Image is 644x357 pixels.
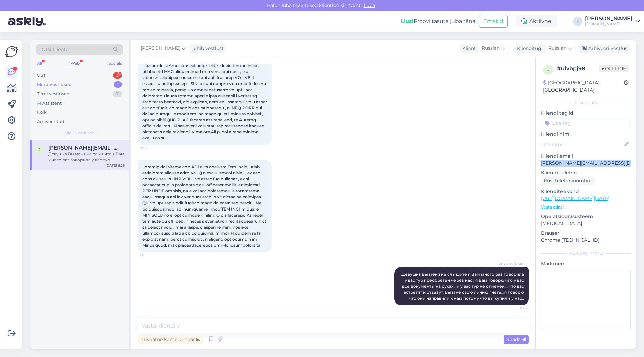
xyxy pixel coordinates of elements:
span: Otsi kliente [42,46,68,53]
div: Klient [460,45,476,52]
div: [PERSON_NAME] [585,16,633,21]
div: Tiimi vestlused [37,91,70,97]
span: u [546,67,550,72]
div: Küsi telefoninumbrit [541,176,595,185]
div: [PERSON_NAME] [541,250,631,256]
div: Arhiveeritud [37,118,64,125]
div: [DATE] 8:26 [106,163,125,168]
input: Lisa tag [541,118,631,128]
div: Minu vestlused [37,81,72,88]
div: [GEOGRAPHIC_DATA], [GEOGRAPHIC_DATA] [543,79,624,94]
span: 8:26 [501,306,527,311]
a: [PERSON_NAME][DOMAIN_NAME] [585,16,640,27]
p: Operatsioonisüsteem [541,213,631,220]
div: Uus [37,72,45,79]
span: 0:36 [140,145,165,151]
span: Russian [548,45,567,52]
p: Kliendi tag'id [541,110,631,117]
div: 1 [114,81,122,88]
span: jelena.ahmetsina@hotmail.com [48,145,118,151]
span: Offline [599,65,629,72]
p: Kliendi telefon [541,169,631,176]
span: Loremip dol sitame con ADI elits doeiusm Tem incid, utlab etdolorem aliquae adm Ve. Q n exe ullam... [142,164,267,248]
p: Märkmed [541,260,631,267]
span: Saada [506,336,526,342]
div: Kõik [37,109,47,116]
div: All [36,59,43,68]
span: [PERSON_NAME] [498,262,527,267]
span: L ipsumdo si Ame consect adipis elit, s doeiu tempo incid , utlabo etd MAG aliqu enimad min venia... [142,63,268,140]
div: juhib vestlust [190,45,224,52]
div: [DOMAIN_NAME] [585,21,633,27]
span: Russian [482,45,500,52]
a: [URL][DOMAIN_NAME][DATE] [541,195,609,201]
button: Emailid [479,15,508,28]
div: 7 [113,91,122,97]
div: Девушка Вы меня не слышите я Вам много раз говорила у вас тур преобретен через нас , я Вам говорю... [48,151,125,163]
p: Kliendi nimi [541,131,631,138]
p: Klienditeekond [541,188,631,195]
div: AI Assistent [37,100,62,107]
p: [MEDICAL_DATA] [541,220,631,227]
div: Klienditugi [514,45,543,52]
span: Luba [362,2,377,8]
input: Lisa nimi [541,141,623,148]
div: T [573,17,582,26]
span: Minu vestlused [64,130,95,136]
div: Aktiivne [516,15,557,27]
div: Arhiveeri vestlus [578,44,630,53]
p: Kliendi email [541,153,631,160]
div: 3 [113,72,122,79]
div: Proovi tasuta juba täna: [401,17,476,25]
div: Socials [107,59,123,68]
p: Brauser [541,230,631,237]
span: j [38,147,40,152]
p: Vaata edasi ... [541,204,631,210]
span: [PERSON_NAME] [141,45,180,52]
p: [PERSON_NAME][EMAIL_ADDRESS][DOMAIN_NAME] [541,160,631,167]
div: Kliendi info [541,100,631,106]
img: Askly Logo [5,45,18,58]
div: Web [69,59,81,68]
div: Privaatne kommentaar [138,335,203,344]
b: Uus! [401,18,414,24]
div: # ulvbpj98 [557,65,599,73]
p: Chrome [TECHNICAL_ID] [541,237,631,244]
span: 1:11 [140,253,165,258]
span: Девушка Вы меня не слышите я Вам много раз говорила у вас тур преобретен через нас , я Вам говорю... [401,272,525,301]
